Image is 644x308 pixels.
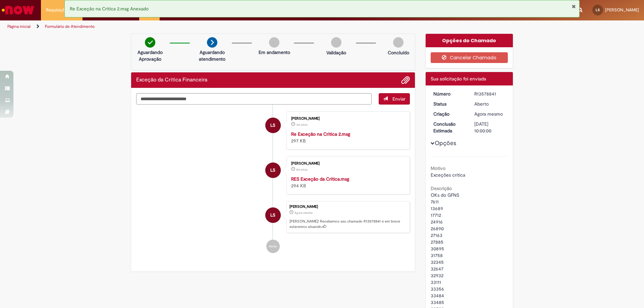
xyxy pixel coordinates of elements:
[296,168,308,172] span: 8m atrás
[428,111,470,117] dt: Criação
[392,96,406,102] span: Enviar
[265,207,281,223] div: Luca Assumpcao De Souza
[289,219,406,229] p: [PERSON_NAME]! Recebemos seu chamado R13578841 e em breve estaremos atuando.
[270,207,275,223] span: LS
[134,49,166,62] p: Aguardando Aprovação
[291,162,403,166] div: [PERSON_NAME]
[393,37,404,48] img: img-circle-grey.png
[431,172,465,178] span: Exceções crítica
[605,7,639,13] span: [PERSON_NAME]
[136,77,207,83] h2: Exceção da Crítica Financeira Histórico de tíquete
[294,211,313,215] span: Agora mesmo
[431,185,452,191] b: Descrição
[291,176,349,182] a: RES Exceção da Critica.msg
[46,7,69,13] span: Requisições
[270,162,275,178] span: LS
[326,49,346,56] p: Validação
[431,76,486,82] span: Sua solicitação foi enviada
[1,3,35,17] img: ServiceNow
[136,93,372,105] textarea: Digite sua mensagem aqui...
[145,37,155,48] img: check-circle-green.png
[596,8,600,12] span: LS
[291,176,403,189] div: 294 KB
[331,37,341,48] img: img-circle-grey.png
[70,6,149,12] span: Re Exceção na Critica 2.msg Anexado
[296,168,308,172] time: 29/09/2025 18:18:13
[474,101,505,107] div: Aberto
[291,131,350,137] a: Re Exceção na Critica 2.msg
[136,105,410,260] ul: Histórico de tíquete
[428,121,470,134] dt: Conclusão Estimada
[428,90,470,97] dt: Número
[296,123,308,127] time: 29/09/2025 18:23:15
[428,101,470,107] dt: Status
[474,90,505,97] div: R13578841
[269,37,279,48] img: img-circle-grey.png
[474,111,503,117] time: 29/09/2025 18:25:38
[426,34,513,47] div: Opções do Chamado
[294,211,313,215] time: 29/09/2025 18:25:38
[45,24,95,29] a: Formulário de Atendimento
[291,131,403,144] div: 297 KB
[572,4,576,9] button: Fechar Notificação
[296,123,308,127] span: 3m atrás
[5,20,424,33] ul: Trilhas de página
[291,117,403,121] div: [PERSON_NAME]
[196,49,228,62] p: Aguardando atendimento
[7,24,31,29] a: Página inicial
[207,37,217,48] img: arrow-next.png
[289,205,406,209] div: [PERSON_NAME]
[431,52,508,63] button: Cancelar Chamado
[136,201,410,233] li: Luca Assumpcao De Souza
[379,93,410,105] button: Enviar
[270,117,275,133] span: LS
[474,111,505,117] div: 29/09/2025 18:25:38
[388,49,409,56] p: Concluído
[431,165,445,171] b: Motivo
[259,49,290,56] p: Em andamento
[265,118,281,133] div: Luca Assumpcao De Souza
[474,121,505,134] div: [DATE] 10:00:00
[474,111,503,117] span: Agora mesmo
[265,163,281,178] div: Luca Assumpcao De Souza
[401,76,410,84] button: Adicionar anexos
